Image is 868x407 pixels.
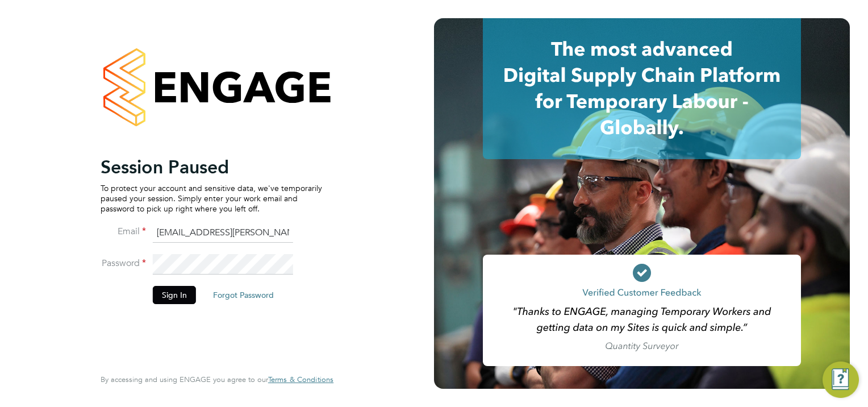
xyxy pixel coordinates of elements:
[101,375,333,384] span: By accessing and using ENGAGE you agree to our
[204,286,283,304] button: Forgot Password
[101,226,146,238] label: Email
[101,183,322,214] p: To protect your account and sensitive data, we've temporarily paused your session. Simply enter y...
[153,223,293,243] input: Enter your work email...
[268,375,333,384] span: Terms & Conditions
[101,156,322,178] h2: Session Paused
[268,375,333,384] a: Terms & Conditions
[101,258,146,269] label: Password
[153,286,196,304] button: Sign In
[823,362,859,398] button: Engage Resource Center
